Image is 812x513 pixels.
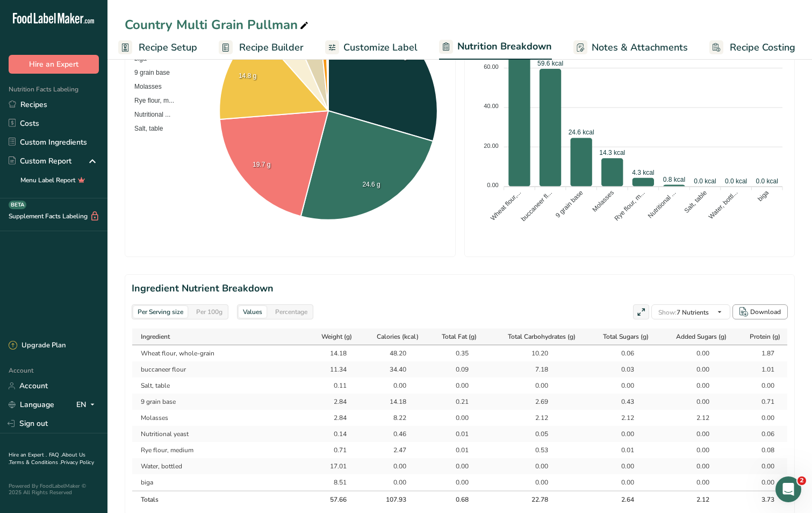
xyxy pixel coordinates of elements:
div: 7.18 [521,365,548,374]
span: Recipe Setup [139,40,197,55]
span: Added Sugars (g) [676,332,727,341]
div: 0.00 [682,381,709,390]
tspan: Molasses [591,189,615,213]
tspan: Water, bottl... [707,189,739,221]
td: Water, bottled [132,458,307,474]
div: 0.00 [682,445,709,455]
div: 2.47 [379,445,406,455]
td: Nutritional yeast [132,426,307,442]
div: 2.84 [320,413,347,423]
div: 8.51 [320,478,347,487]
a: Terms & Conditions . [9,459,61,466]
a: Nutrition Breakdown [439,34,552,60]
span: Show: [658,308,677,317]
div: 0.01 [607,445,634,455]
div: 2.12 [607,413,634,423]
div: 0.00 [379,381,406,390]
a: Language [9,395,54,414]
div: 0.08 [748,445,774,455]
span: Calories (kcal) [377,332,419,341]
span: Customize Label [343,40,418,55]
div: 0.00 [748,381,774,390]
div: 0.00 [607,381,634,390]
div: 2.69 [521,397,548,407]
div: 22.78 [521,495,548,504]
div: 14.18 [320,348,347,358]
a: Privacy Policy [61,459,94,466]
tspan: Rye flour, m... [613,189,646,222]
div: EN [76,398,99,411]
div: 0.00 [682,365,709,374]
div: Download [750,307,781,317]
div: 0.43 [607,397,634,407]
div: 0.01 [442,445,469,455]
span: Recipe Costing [730,40,795,55]
a: Notes & Attachments [573,35,688,60]
div: 0.01 [442,429,469,439]
div: 0.00 [607,478,634,487]
div: Per 100g [192,306,227,318]
button: Hire an Expert [9,55,99,74]
div: 57.66 [320,495,347,504]
tspan: Nutritional ... [646,189,678,220]
tspan: 20.00 [484,142,499,149]
span: Recipe Builder [239,40,304,55]
span: Molasses [126,83,162,90]
div: 0.00 [682,348,709,358]
tspan: Wheat flour,... [489,189,522,222]
div: 0.68 [442,495,469,504]
div: 0.00 [442,381,469,390]
div: 0.00 [521,461,548,471]
div: Upgrade Plan [9,340,66,351]
div: Values [239,306,267,318]
span: 9 grain base [126,69,170,76]
div: 0.00 [748,478,774,487]
div: Custom Report [9,155,71,167]
div: 1.87 [748,348,774,358]
div: 0.00 [682,397,709,407]
tspan: 0.00 [487,182,498,188]
div: 0.00 [682,478,709,487]
tspan: 9 grain base [554,189,585,219]
button: Show:7 Nutrients [651,304,730,319]
div: 0.71 [748,397,774,407]
div: 2.12 [682,495,709,504]
div: 0.00 [379,478,406,487]
div: 34.40 [379,365,406,374]
span: Total Fat (g) [442,332,477,341]
tspan: biga [756,189,770,203]
div: 8.22 [379,413,406,423]
a: Hire an Expert . [9,451,47,459]
td: Rye flour, medium [132,442,307,458]
span: Notes & Attachments [592,40,688,55]
div: 0.00 [748,461,774,471]
a: Customize Label [325,35,418,60]
tspan: 60.00 [484,63,499,70]
div: 0.21 [442,397,469,407]
div: Per Serving size [133,306,188,318]
span: Nutrition Breakdown [457,39,552,54]
div: 0.05 [521,429,548,439]
div: 0.53 [521,445,548,455]
a: About Us . [9,451,85,466]
a: Recipe Costing [709,35,795,60]
span: Rye flour, m... [126,97,174,104]
td: Wheat flour, whole-grain [132,345,307,361]
div: 0.71 [320,445,347,455]
div: 0.06 [607,348,634,358]
div: 2.12 [521,413,548,423]
span: Total Sugars (g) [603,332,649,341]
div: 0.00 [607,461,634,471]
span: Weight (g) [321,332,352,341]
div: 10.20 [521,348,548,358]
td: Salt, table [132,377,307,394]
span: 7 Nutrients [658,308,709,317]
span: Salt, table [126,125,163,132]
span: Ingredient [141,332,170,341]
div: 107.93 [379,495,406,504]
div: 0.00 [442,478,469,487]
td: buccaneer flour [132,361,307,377]
div: 0.09 [442,365,469,374]
div: 0.00 [379,461,406,471]
div: 0.14 [320,429,347,439]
